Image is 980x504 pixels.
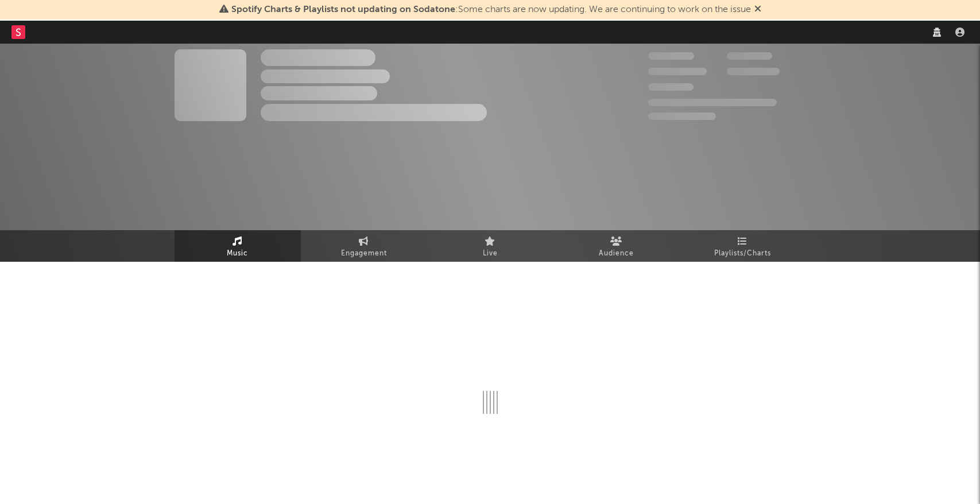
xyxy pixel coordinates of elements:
[231,5,455,14] span: Spotify Charts & Playlists not updating on Sodatone
[727,52,772,60] span: 100.000
[648,68,707,75] span: 50.000.000
[231,5,751,14] span: : Some charts are now updating. We are continuing to work on the issue
[175,230,301,262] a: Music
[648,113,716,120] span: Jump Score: 85.0
[648,83,694,91] span: 100.000
[599,247,634,261] span: Audience
[648,99,777,106] span: 50.000.000 Monthly Listeners
[754,5,761,14] span: Dismiss
[727,68,780,75] span: 1.000.000
[714,247,771,261] span: Playlists/Charts
[483,247,498,261] span: Live
[427,230,553,262] a: Live
[648,52,694,60] span: 300.000
[680,230,806,262] a: Playlists/Charts
[227,247,248,261] span: Music
[341,247,387,261] span: Engagement
[301,230,427,262] a: Engagement
[553,230,680,262] a: Audience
